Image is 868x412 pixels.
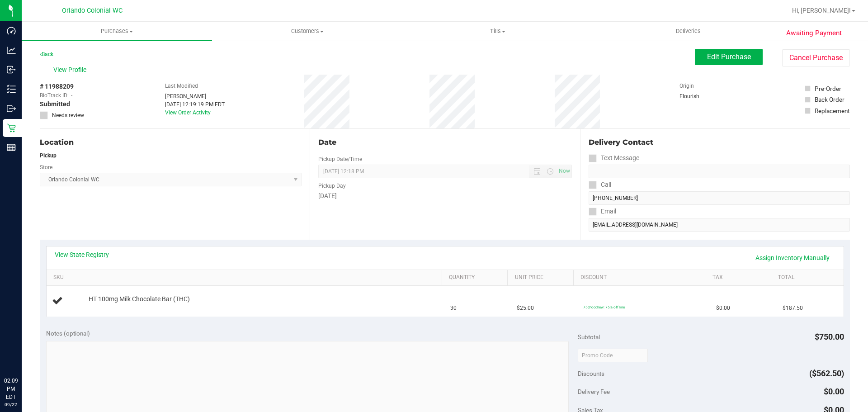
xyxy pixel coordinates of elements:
[7,46,16,55] inline-svg: Analytics
[786,28,842,38] span: Awaiting Payment
[578,388,610,395] span: Delivery Fee
[7,26,16,35] inline-svg: Dashboard
[4,377,18,401] p: 02:09 PM EDT
[815,106,849,115] div: Replacement
[403,27,592,35] span: Tills
[40,163,52,171] label: Store
[9,340,36,367] iframe: Resource center
[7,123,16,133] inline-svg: Retail
[212,27,402,35] span: Customers
[27,338,38,349] iframe: Resource center unread badge
[707,52,751,61] span: Edit Purchase
[449,274,504,281] a: Quantity
[7,143,16,152] inline-svg: Reports
[165,82,198,90] label: Last Modified
[716,304,730,313] span: $0.00
[750,250,835,265] a: Assign Inventory Manually
[515,274,570,281] a: Unit Price
[402,22,593,41] a: Tills
[815,84,841,93] div: Pre-Order
[318,155,362,163] label: Pickup Date/Time
[53,274,438,281] a: SKU
[7,104,16,113] inline-svg: Outbound
[212,22,402,41] a: Customers
[40,91,69,99] span: BioTrack ID:
[792,7,851,14] span: Hi, [PERSON_NAME]!
[583,305,625,309] span: 75chocchew: 75% off line
[589,205,616,218] label: Email
[589,152,639,165] label: Text Message
[4,401,18,408] p: 09/22
[815,332,844,341] span: $750.00
[578,349,648,362] input: Promo Code
[55,250,109,259] a: View State Registry
[53,65,90,75] span: View Profile
[778,274,833,281] a: Total
[318,182,346,190] label: Pickup Day
[589,178,611,191] label: Call
[40,137,302,148] div: Location
[165,100,225,109] div: [DATE] 12:19:19 PM EDT
[40,99,70,109] span: Submitted
[517,304,534,313] span: $25.00
[52,111,84,119] span: Needs review
[815,95,844,104] div: Back Order
[589,137,850,148] div: Delivery Contact
[589,191,850,205] input: Format: (999) 999-9999
[71,91,72,99] span: -
[679,82,694,90] label: Origin
[165,109,211,116] a: View Order Activity
[89,295,190,303] span: HT 100mg Milk Chocolate Bar (THC)
[679,92,725,100] div: Flourish
[664,27,713,35] span: Deliveries
[22,27,212,35] span: Purchases
[165,92,225,100] div: [PERSON_NAME]
[695,49,763,65] button: Edit Purchase
[783,304,803,313] span: $187.50
[7,65,16,74] inline-svg: Inbound
[7,85,16,94] inline-svg: Inventory
[589,165,850,178] input: Format: (999) 999-9999
[62,7,123,14] span: Orlando Colonial WC
[318,191,571,201] div: [DATE]
[450,304,457,313] span: 30
[46,330,90,337] span: Notes (optional)
[40,152,57,159] strong: Pickup
[782,49,850,66] button: Cancel Purchase
[824,387,844,396] span: $0.00
[40,51,53,57] a: Back
[580,274,702,281] a: Discount
[22,22,212,41] a: Purchases
[578,333,600,341] span: Subtotal
[40,82,74,91] span: # 11988209
[712,274,768,281] a: Tax
[593,22,783,41] a: Deliveries
[318,137,571,148] div: Date
[809,369,844,378] span: ($562.50)
[578,365,604,382] span: Discounts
